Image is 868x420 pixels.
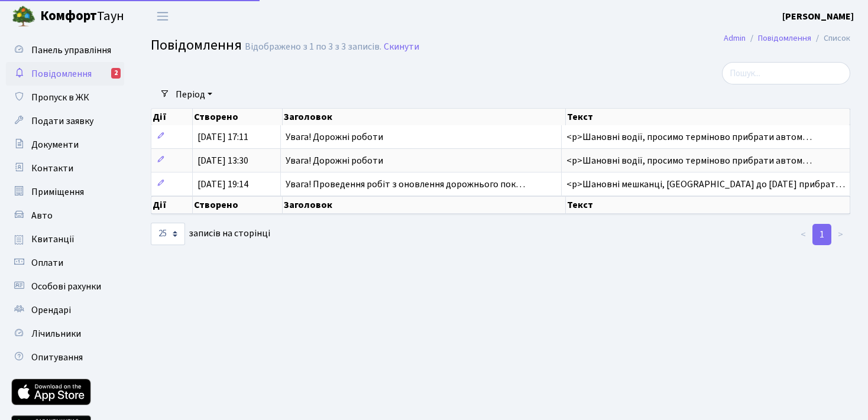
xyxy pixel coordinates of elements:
[151,223,185,245] select: записів на сторінці
[782,9,854,24] a: [PERSON_NAME]
[6,346,124,369] a: Опитування
[31,304,71,317] span: Орендарі
[6,133,124,157] a: Документи
[6,38,124,62] a: Панель управління
[31,280,101,293] span: Особові рахунки
[31,67,92,80] span: Повідомлення
[148,6,177,26] button: Переключити навігацію
[197,131,248,144] span: [DATE] 17:11
[566,178,845,191] span: <p>Шановні мешканці, [GEOGRAPHIC_DATA] до [DATE] прибрат…
[31,115,93,128] span: Подати заявку
[758,32,811,44] a: Повідомлення
[6,109,124,133] a: Подати заявку
[566,154,812,167] span: <p>Шановні водії, просимо терміново прибрати автом…
[151,109,193,125] th: Дії
[283,196,566,214] th: Заголовок
[31,327,81,340] span: Лічильники
[724,32,746,44] a: Admin
[283,109,566,125] th: Заголовок
[151,223,270,245] label: записів на сторінці
[6,180,124,204] a: Приміщення
[722,62,850,84] input: Пошук...
[384,41,419,53] a: Скинути
[197,178,248,191] span: [DATE] 19:14
[6,275,124,298] a: Особові рахунки
[286,154,383,167] span: Увага! Дорожні роботи
[6,157,124,180] a: Контакти
[31,233,75,246] span: Квитанції
[6,322,124,346] a: Лічильники
[245,41,381,53] div: Відображено з 1 по 3 з 3 записів.
[566,196,850,214] th: Текст
[566,131,812,144] span: <p>Шановні водії, просимо терміново прибрати автом…
[6,86,124,109] a: Пропуск в ЖК
[286,131,383,144] span: Увага! Дорожні роботи
[151,196,193,214] th: Дії
[193,109,283,125] th: Створено
[31,91,89,104] span: Пропуск в ЖК
[6,227,124,251] a: Квитанції
[6,62,124,86] a: Повідомлення2
[31,185,84,198] span: Приміщення
[40,6,124,27] span: Таун
[6,251,124,275] a: Оплати
[40,6,97,25] b: Комфорт
[197,154,248,167] span: [DATE] 13:30
[31,256,63,269] span: Оплати
[12,5,35,28] img: logo.png
[782,10,854,23] b: [PERSON_NAME]
[566,109,850,125] th: Текст
[31,162,73,175] span: Контакти
[6,204,124,227] a: Авто
[812,224,831,245] a: 1
[31,44,111,57] span: Панель управління
[111,68,121,79] div: 2
[811,32,850,45] li: Список
[706,26,868,51] nav: breadcrumb
[193,196,283,214] th: Створено
[171,84,217,105] a: Період
[286,178,525,191] span: Увага! Проведення робіт з оновлення дорожнього пок…
[31,351,83,364] span: Опитування
[151,35,242,56] span: Повідомлення
[6,298,124,322] a: Орендарі
[31,209,53,222] span: Авто
[31,138,79,151] span: Документи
